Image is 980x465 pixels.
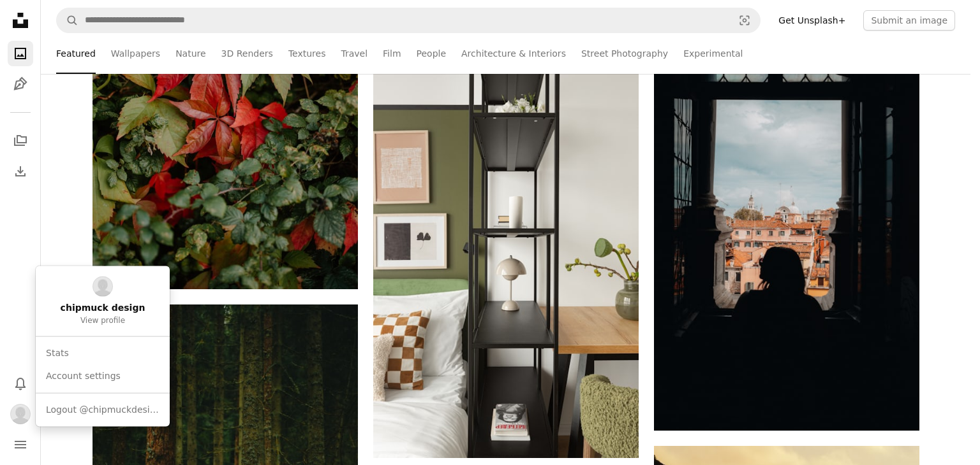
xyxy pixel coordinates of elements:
div: Profile [36,266,170,427]
span: View profile [80,316,125,326]
span: Logout @chipmuckdesign [46,404,160,417]
img: Avatar of user chipmuck design [93,276,113,297]
button: Profile [8,401,33,427]
a: Stats [41,342,165,365]
img: Avatar of user chipmuck design [10,404,31,424]
a: Account settings [41,365,165,388]
span: chipmuck design [61,302,145,315]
